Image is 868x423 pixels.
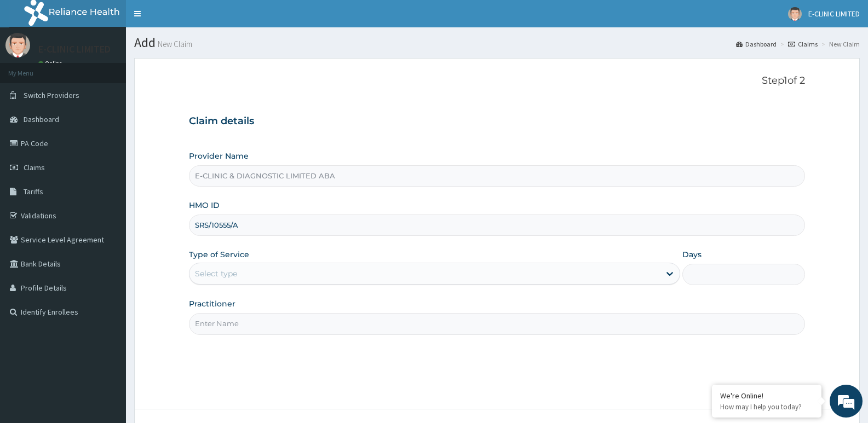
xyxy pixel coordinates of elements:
[788,7,802,21] img: User Image
[24,90,79,100] span: Switch Providers
[24,163,45,172] span: Claims
[736,39,777,49] a: Dashboard
[808,9,860,19] span: E-CLINIC LIMITED
[5,33,30,57] img: User Image
[720,391,813,401] div: We're Online!
[189,313,805,334] input: Enter Name
[134,36,860,50] h1: Add
[20,55,44,82] img: d_794563401_company_1708531726252_794563401
[38,60,65,67] a: Online
[57,61,184,76] div: Chat with us now
[189,249,249,260] label: Type of Service
[180,5,206,32] div: Minimize live chat window
[189,200,220,211] label: HMO ID
[195,268,237,279] div: Select type
[682,249,702,260] label: Days
[156,40,192,48] small: New Claim
[819,39,860,49] li: New Claim
[189,75,805,87] p: Step 1 of 2
[788,39,818,49] a: Claims
[64,138,151,248] span: We're online!
[189,298,235,309] label: Practitioner
[189,115,805,128] h3: Claim details
[5,299,209,337] textarea: Type your message and hit 'Enter'
[720,402,813,412] p: How may I help you today?
[189,150,249,161] label: Provider Name
[189,215,805,236] input: Enter HMO ID
[24,187,43,196] span: Tariffs
[38,44,111,54] p: E-CLINIC LIMITED
[24,114,59,124] span: Dashboard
